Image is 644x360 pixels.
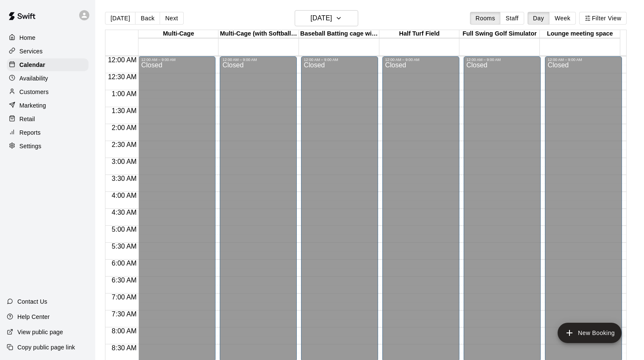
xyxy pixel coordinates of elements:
div: Multi-Cage (with Softball Machine) [218,30,299,38]
p: Copy public page link [17,343,75,352]
a: Calendar [7,58,88,71]
div: 12:00 AM – 9:00 AM [547,58,619,62]
span: 3:00 AM [110,158,139,165]
span: 2:00 AM [110,124,139,131]
div: Half Turf Field [379,30,460,38]
span: 7:00 AM [110,294,139,301]
a: Availability [7,72,88,85]
p: Settings [19,142,41,150]
button: Day [528,12,550,25]
span: 12:30 AM [106,73,139,80]
p: Home [19,33,36,42]
p: Retail [19,115,35,123]
span: 1:30 AM [110,107,139,114]
a: Home [7,31,88,44]
span: 1:00 AM [110,90,139,97]
div: 12:00 AM – 9:00 AM [222,58,294,62]
div: 12:00 AM – 9:00 AM [304,58,376,62]
span: 4:00 AM [110,192,139,199]
p: Contact Us [17,297,47,306]
p: Marketing [19,101,46,110]
button: Week [549,12,576,25]
a: Marketing [7,99,88,112]
p: Customers [19,88,49,96]
span: 5:00 AM [110,226,139,233]
a: Retail [7,113,88,125]
a: Services [7,45,88,58]
div: 12:00 AM – 9:00 AM [466,58,538,62]
p: Services [19,47,43,55]
button: Filter View [579,12,627,25]
span: 3:30 AM [110,175,139,182]
span: 6:00 AM [110,260,139,267]
button: add [558,323,622,343]
span: 12:00 AM [106,56,139,64]
span: 4:30 AM [110,209,139,216]
p: Calendar [19,61,45,69]
p: Help Center [17,313,50,321]
a: Settings [7,140,88,152]
div: 12:00 AM – 9:00 AM [141,58,213,62]
span: 8:30 AM [110,344,139,352]
span: 5:30 AM [110,243,139,250]
button: [DATE] [105,12,135,25]
p: Availability [19,74,48,83]
span: 8:00 AM [110,327,139,335]
button: Staff [500,12,524,25]
span: 2:30 AM [110,141,139,148]
a: Customers [7,86,88,98]
div: Baseball Batting cage with HITRAX [299,30,379,38]
div: 12:00 AM – 9:00 AM [385,58,457,62]
button: Next [160,12,183,25]
p: View public page [17,328,63,336]
h6: [DATE] [310,12,332,24]
button: Back [135,12,160,25]
div: Multi-Cage [138,30,219,38]
button: Rooms [470,12,500,25]
p: Reports [19,128,41,137]
a: Reports [7,126,88,139]
button: [DATE] [295,10,358,26]
span: 6:30 AM [110,277,139,284]
div: Full Swing Golf Simulator [459,30,540,38]
span: 7:30 AM [110,310,139,318]
div: Lounge meeting space [540,30,620,38]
